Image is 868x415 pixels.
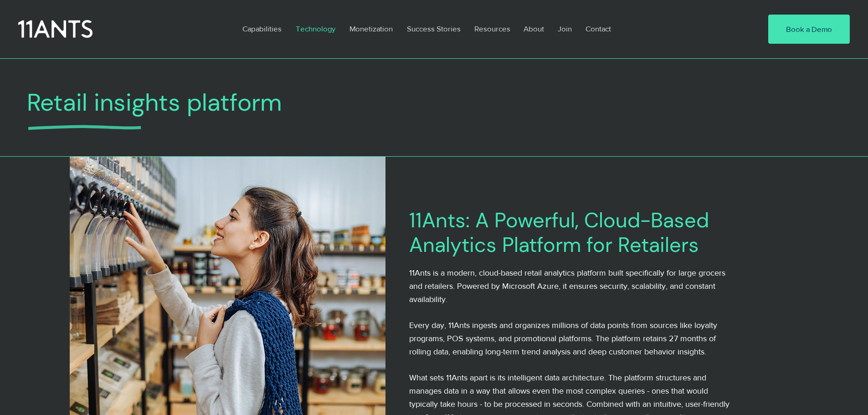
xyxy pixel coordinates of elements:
[517,18,551,39] a: About
[409,321,717,356] span: Every day, 11Ants ingests and organizes millions of data points from sources like loyalty program...
[409,207,709,258] span: 11Ants: A Powerful, Cloud-Based Analytics Platform for Retailers
[343,18,400,39] a: Monetization
[786,24,832,35] span: Book a Demo
[289,18,343,39] a: Technology
[519,18,549,39] p: About
[553,18,576,39] p: Join
[238,18,286,39] p: Capabilities
[581,18,616,39] p: Contact
[402,18,465,39] p: Success Stories
[768,15,850,44] a: Book a Demo
[409,268,725,304] span: 11Ants is a modern, cloud-based retail analytics platform built specifically for large grocers an...
[236,18,740,39] nav: Site
[467,18,517,39] a: Resources
[291,18,340,39] p: Technology
[470,18,515,39] p: Resources
[236,18,289,39] a: Capabilities
[345,18,397,39] p: Monetization
[551,18,579,39] a: Join
[400,18,467,39] a: Success Stories
[27,87,282,118] span: Retail insights platform
[579,18,619,39] a: Contact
